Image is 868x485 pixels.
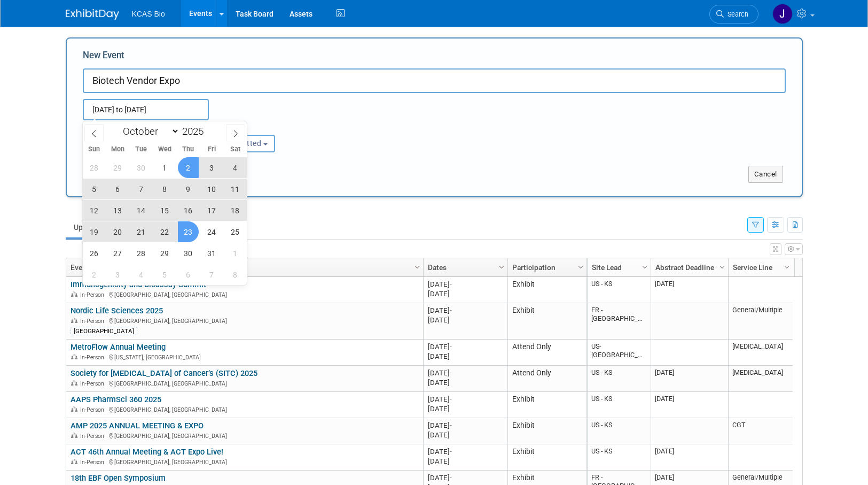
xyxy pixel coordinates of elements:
span: - [450,369,452,377]
div: [DATE] [428,306,503,315]
span: Sat [223,146,247,153]
span: - [450,343,452,351]
div: [GEOGRAPHIC_DATA], [GEOGRAPHIC_DATA] [71,405,418,414]
input: Name of Trade Show / Conference [83,68,786,93]
div: [DATE] [428,473,503,482]
a: Nordic Life Sciences 2025 [71,306,163,315]
span: October 21, 2025 [131,221,152,242]
span: October 20, 2025 [107,221,128,242]
span: October 5, 2025 [84,179,105,199]
span: In-Person [80,433,107,440]
span: Mon [106,146,129,153]
span: October 22, 2025 [154,221,175,242]
a: Upcoming11 [66,217,128,237]
span: November 5, 2025 [154,264,175,285]
img: In-Person Event [71,406,77,412]
span: - [450,280,452,288]
img: In-Person Event [71,459,77,464]
td: Attend Only [507,366,587,392]
span: October 1, 2025 [154,157,175,178]
span: Search [724,10,748,18]
td: Exhibit [507,444,587,471]
div: [DATE] [428,430,503,440]
td: Exhibit [507,277,587,303]
span: KCAS Bio [132,10,165,18]
span: November 1, 2025 [225,243,246,264]
span: Fri [200,146,223,153]
span: In-Person [80,459,107,466]
span: In-Person [80,406,107,413]
span: October 15, 2025 [154,200,175,221]
div: [DATE] [428,289,503,298]
span: - [450,395,452,403]
span: October 9, 2025 [178,179,199,199]
td: US- [GEOGRAPHIC_DATA] [588,340,651,366]
td: CGT [728,418,793,444]
a: Column Settings [496,258,507,274]
span: October 17, 2025 [201,200,222,221]
td: General/Multiple [728,303,793,340]
span: - [450,306,452,314]
a: Column Settings [716,258,728,274]
td: US - KS [588,444,651,471]
img: In-Person Event [71,318,77,323]
img: In-Person Event [71,433,77,438]
span: October 2, 2025 [178,157,199,178]
td: [DATE] [651,392,728,418]
div: [DATE] [428,421,503,430]
img: In-Person Event [71,354,77,359]
input: Year [179,125,212,137]
span: In-Person [80,318,107,325]
span: November 7, 2025 [201,264,222,285]
div: [GEOGRAPHIC_DATA], [GEOGRAPHIC_DATA] [71,457,418,466]
a: Column Settings [411,258,423,274]
a: Search [709,5,758,24]
div: [DATE] [428,352,503,361]
span: October 19, 2025 [84,221,105,242]
div: [GEOGRAPHIC_DATA], [GEOGRAPHIC_DATA] [71,379,418,388]
div: [DATE] [428,315,503,325]
img: ExhibitDay [66,9,119,20]
select: Month [118,125,179,138]
span: October 29, 2025 [154,243,175,264]
td: [DATE] [651,366,728,392]
a: Column Settings [639,258,651,274]
div: [DATE] [428,280,503,289]
div: Participation: [202,120,306,134]
div: [DATE] [428,342,503,351]
a: MetroFlow Annual Meeting [71,342,166,352]
a: 18th EBF Open Symposium [71,473,166,483]
a: Column Settings [781,258,793,274]
span: October 28, 2025 [131,243,152,264]
td: [MEDICAL_DATA] [728,366,793,392]
div: [GEOGRAPHIC_DATA], [GEOGRAPHIC_DATA] [71,290,418,299]
a: Society for [MEDICAL_DATA] of Cancer’s (SITC) 2025 [71,368,257,378]
span: Column Settings [497,263,506,272]
span: September 30, 2025 [131,157,152,178]
td: Exhibit [507,392,587,418]
span: October 11, 2025 [225,179,246,199]
span: October 31, 2025 [201,243,222,264]
a: Service Line [733,258,786,276]
td: US - KS [588,366,651,392]
span: October 6, 2025 [107,179,128,199]
div: [GEOGRAPHIC_DATA], [GEOGRAPHIC_DATA] [71,316,418,325]
span: Tue [129,146,153,153]
a: Event [71,258,416,276]
span: October 13, 2025 [107,200,128,221]
img: In-Person Event [71,291,77,297]
div: [GEOGRAPHIC_DATA] [71,327,137,335]
div: [US_STATE], [GEOGRAPHIC_DATA] [71,352,418,361]
a: Dates [428,258,501,276]
span: - [450,474,452,482]
span: October 24, 2025 [201,221,222,242]
a: Participation [512,258,580,276]
span: Thu [176,146,200,153]
div: [DATE] [428,368,503,378]
span: October 16, 2025 [178,200,199,221]
td: FR - [GEOGRAPHIC_DATA] [588,303,651,340]
span: October 26, 2025 [84,243,105,264]
td: US - KS [588,277,651,303]
span: In-Person [80,380,107,387]
span: In-Person [80,354,107,361]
